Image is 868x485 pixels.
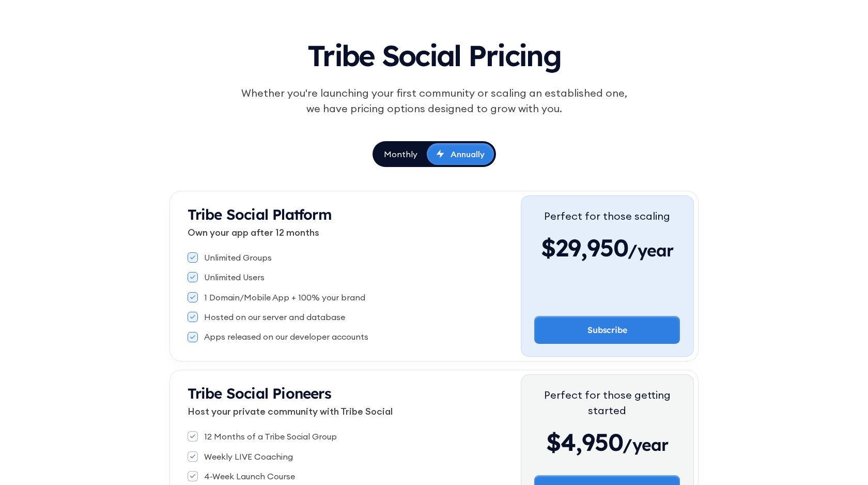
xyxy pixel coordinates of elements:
div: $4,950 [534,427,680,458]
div: $29,950 [541,232,673,263]
div: Unlimited Groups [204,252,272,263]
div: 4-Week Launch Course [204,471,295,482]
strong: Tribe Social Pioneers [188,384,331,402]
p: Host your private community with Tribe Social [188,404,521,418]
p: Own your app after 12 months [188,225,521,239]
div: 12 Months of a Tribe Social Group [204,431,337,442]
div: 1 Domain/Mobile App + 100% your brand [204,292,365,303]
a: Subscribe [534,316,680,344]
div: Hosted on our server and database [204,311,345,323]
div: Unlimited Users [204,271,265,283]
span: /year [623,434,668,460]
div: Weekly LIVE Coaching [204,451,293,462]
div: Perfect for those getting started [534,387,680,418]
div: Whether you're launching your first community or scaling an established one, we have pricing opti... [236,85,632,116]
div: Apps released on our developer accounts [204,331,368,342]
span: /year [628,240,673,266]
div: Annually [451,148,485,160]
h1: Tribe Social Pricing [194,29,674,77]
div: Perfect for those scaling [541,208,673,224]
div: Monthly [384,148,417,160]
strong: Tribe Social Platform [188,205,332,223]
